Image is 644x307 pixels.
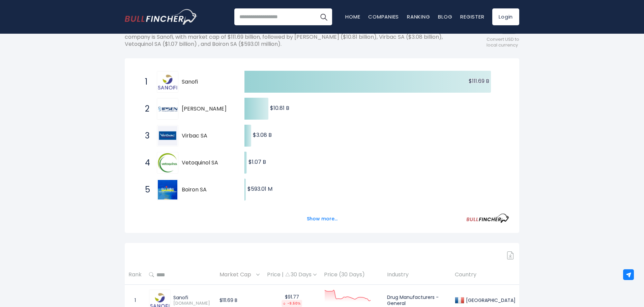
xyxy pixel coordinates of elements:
span: 1 [142,76,148,88]
a: Blog [438,13,452,20]
span: [DOMAIN_NAME] [173,301,212,306]
span: Virbac SA [182,132,233,140]
a: Go to homepage [125,9,197,25]
th: Industry [383,265,451,285]
img: Vetoquinol SA [158,153,177,173]
span: Convert USD to local currency [487,37,519,48]
span: Vetoquinol SA [182,159,233,166]
div: Price | 30 Days [267,271,317,278]
a: Home [345,13,360,20]
th: Price (30 Days) [320,265,383,285]
button: Search [315,8,332,25]
img: Bullfincher logo [125,9,198,25]
text: $593.01 M [247,185,272,193]
img: Ipsen [158,106,177,112]
span: Market Cap [219,270,255,280]
a: Register [460,13,484,20]
div: -9.50% [282,300,302,307]
div: Sanofi [173,295,212,301]
div: $91.77 [267,294,317,307]
span: 2 [142,103,148,115]
img: Virbac SA [158,126,177,146]
text: $10.81 B [270,104,289,112]
text: $111.69 B [469,77,489,85]
span: 3 [142,130,148,142]
span: 4 [142,157,148,168]
div: [GEOGRAPHIC_DATA] [464,297,516,303]
span: [PERSON_NAME] [182,105,233,113]
text: $3.08 B [253,131,272,139]
span: Sanofi [182,79,233,86]
img: Boiron SA [158,180,177,199]
text: $1.07 B [248,158,266,166]
span: Boiron SA [182,186,233,193]
p: The following shows the ranking of the largest French companies by market cap. The top-ranking Ph... [125,27,459,48]
th: Country [451,265,519,285]
img: Sanofi [158,74,177,90]
a: Companies [368,13,399,20]
th: Rank [125,265,145,285]
span: 5 [142,184,148,195]
a: Ranking [407,13,430,20]
button: Show more... [303,213,342,224]
a: Login [492,8,519,25]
